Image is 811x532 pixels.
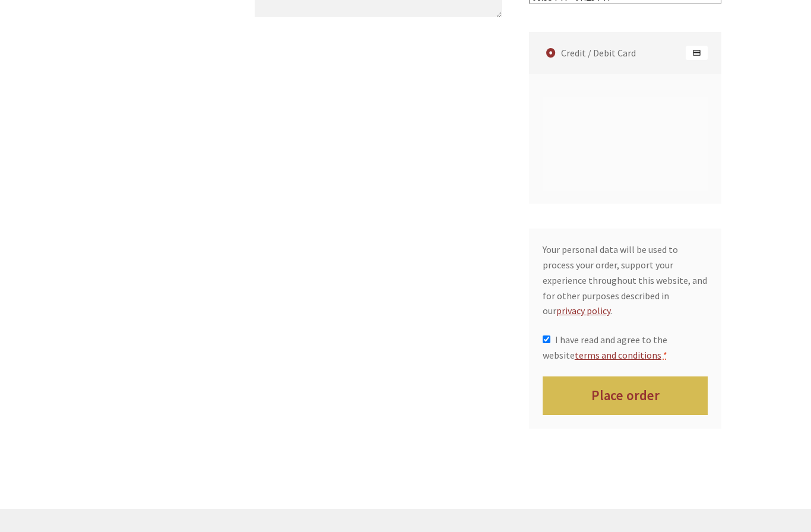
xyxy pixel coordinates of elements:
[543,335,550,343] input: I have read and agree to the websiteterms and conditions *
[575,349,661,361] a: terms and conditions
[533,32,721,74] label: Credit / Debit Card
[543,376,708,415] button: Place order
[543,334,667,361] span: I have read and agree to the website
[686,46,708,60] img: Credit / Debit Card
[663,349,667,361] abbr: required
[556,305,610,316] a: privacy policy
[540,103,706,182] iframe: Secure payment input frame
[543,242,708,319] p: Your personal data will be used to process your order, support your experience throughout this we...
